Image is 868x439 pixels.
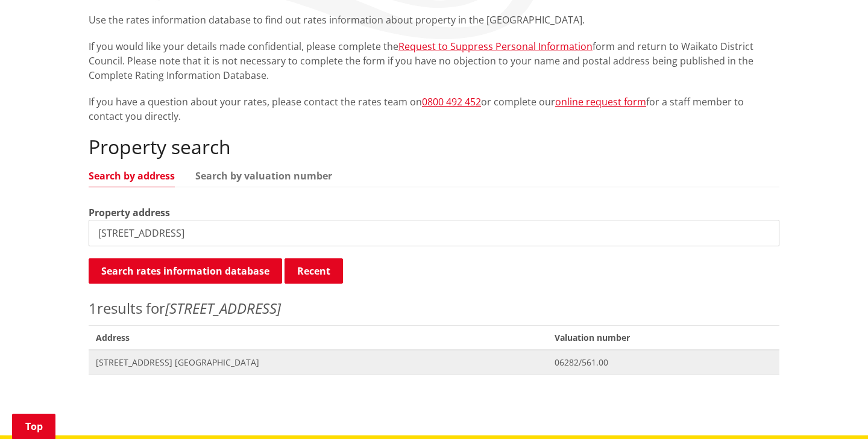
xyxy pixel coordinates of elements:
span: Valuation number [547,325,779,350]
p: Use the rates information database to find out rates information about property in the [GEOGRAPHI... [89,13,779,27]
span: Address [89,325,547,350]
p: results for [89,297,779,319]
a: Search by valuation number [195,171,332,181]
a: 0800 492 452 [422,95,481,108]
iframe: Messenger Launcher [813,388,856,432]
a: [STREET_ADDRESS] [GEOGRAPHIC_DATA] 06282/561.00 [89,350,779,375]
input: e.g. Duke Street NGARUAWAHIA [89,220,779,246]
button: Recent [285,258,343,284]
a: Search by address [89,171,175,181]
a: Top [12,414,55,439]
a: online request form [555,95,646,108]
h2: Property search [89,135,779,158]
span: [STREET_ADDRESS] [GEOGRAPHIC_DATA] [96,356,540,369]
span: 1 [89,298,97,318]
p: If you would like your details made confidential, please complete the form and return to Waikato ... [89,39,779,83]
em: [STREET_ADDRESS] [165,298,281,318]
span: 06282/561.00 [555,356,772,369]
a: Request to Suppress Personal Information [398,40,593,53]
p: If you have a question about your rates, please contact the rates team on or complete our for a s... [89,95,779,123]
label: Property address [89,205,170,220]
button: Search rates information database [89,258,282,284]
